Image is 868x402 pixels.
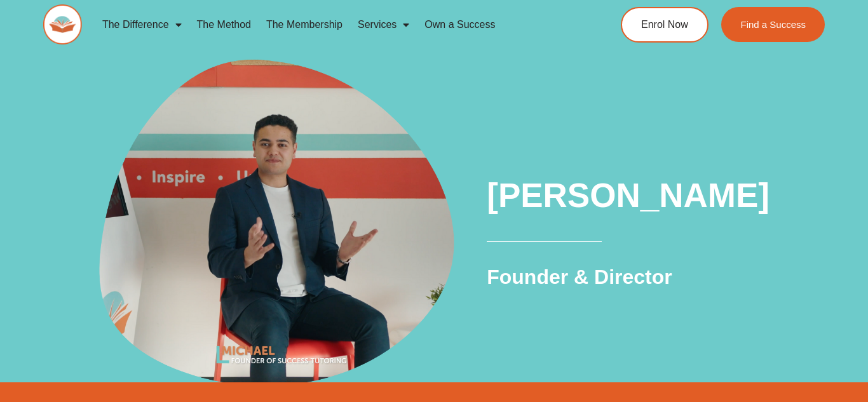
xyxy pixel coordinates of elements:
[721,7,825,42] a: Find a Success
[95,10,189,39] a: The Difference
[350,10,417,39] a: Services
[95,10,576,39] nav: Menu
[487,172,789,219] h1: [PERSON_NAME]
[417,10,503,39] a: Own a Success
[259,10,350,39] a: The Membership
[189,10,259,39] a: The Method
[621,7,709,43] a: Enrol Now
[487,264,789,291] h2: Founder & Director
[641,20,688,30] span: Enrol Now
[740,20,806,29] span: Find a Success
